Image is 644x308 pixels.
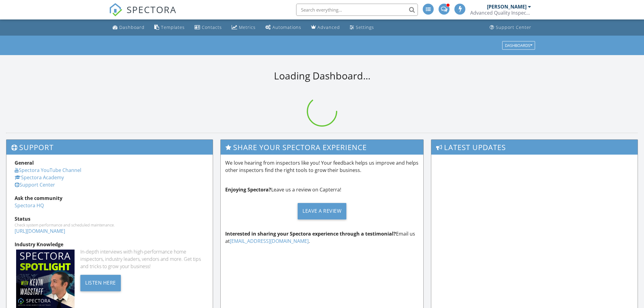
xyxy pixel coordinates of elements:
[15,228,65,234] a: [URL][DOMAIN_NAME]
[15,202,44,209] a: Spectora HQ
[127,3,177,16] span: SPECTORA
[487,22,534,33] a: Support Center
[225,159,419,174] p: We love hearing from inspectors like you! Your feedback helps us improve and helps other inspecto...
[230,238,309,244] a: [EMAIL_ADDRESS][DOMAIN_NAME]
[6,140,213,155] h3: Support
[80,279,121,286] a: Listen Here
[505,43,532,47] div: Dashboards
[15,241,205,248] div: Industry Knowledge
[161,24,185,30] div: Templates
[296,4,418,16] input: Search everything...
[225,230,396,237] strong: Interested in sharing your Spectora experience through a testimonial?
[80,275,121,291] div: Listen Here
[272,24,301,30] div: Automations
[15,181,55,188] a: Support Center
[229,22,258,33] a: Metrics
[15,174,64,181] a: Spectora Academy
[16,250,75,308] img: Spectoraspolightmain
[263,22,304,33] a: Automations (Advanced)
[15,159,34,166] strong: General
[496,24,531,30] div: Support Center
[119,24,145,30] div: Dashboard
[298,203,346,219] div: Leave a Review
[109,3,122,16] img: The Best Home Inspection Software - Spectora
[487,4,527,10] div: [PERSON_NAME]
[470,10,531,16] div: Advanced Quality Inspections LLC
[221,140,423,155] h3: Share Your Spectora Experience
[225,198,419,224] a: Leave a Review
[15,167,81,173] a: Spectora YouTube Channel
[309,22,342,33] a: Advanced
[431,140,638,155] h3: Latest Updates
[502,41,535,50] button: Dashboards
[192,22,224,33] a: Contacts
[225,186,419,193] p: Leave us a review on Capterra!
[15,194,205,202] div: Ask the community
[15,215,205,222] div: Status
[109,8,177,21] a: SPECTORA
[239,24,256,30] div: Metrics
[225,230,419,245] p: Email us at .
[80,248,205,270] div: In-depth interviews with high-performance home inspectors, industry leaders, vendors and more. Ge...
[152,22,187,33] a: Templates
[225,186,271,193] strong: Enjoying Spectora?
[347,22,376,33] a: Settings
[202,24,222,30] div: Contacts
[110,22,147,33] a: Dashboard
[356,24,374,30] div: Settings
[317,24,340,30] div: Advanced
[15,222,205,227] div: Check system performance and scheduled maintenance.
